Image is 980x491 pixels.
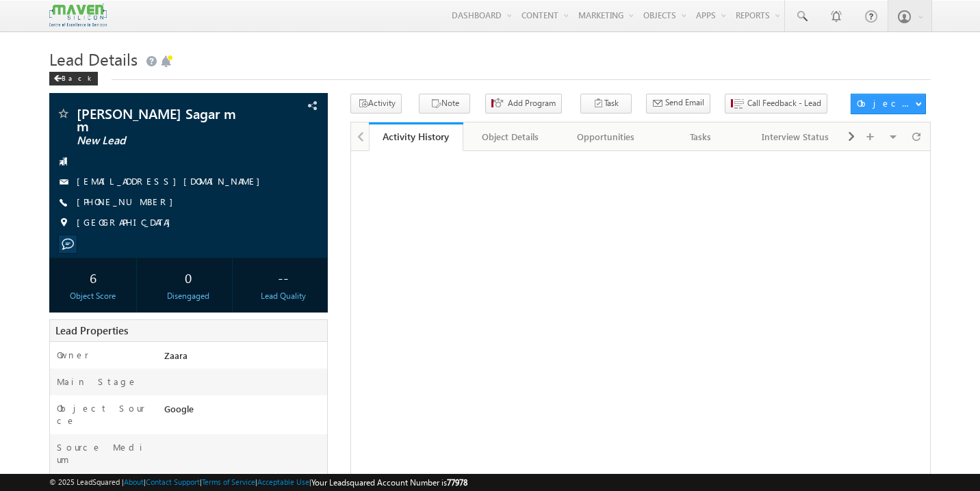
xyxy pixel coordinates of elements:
[49,476,467,489] span: © 2025 LeadSquared | | | | |
[857,97,915,109] div: Object Actions
[379,130,454,143] div: Activity History
[77,134,249,148] span: New Lead
[57,402,151,427] label: Object Source
[558,122,654,151] a: Opportunities
[654,122,749,151] a: Tasks
[49,71,105,83] a: Back
[77,175,267,187] a: [EMAIL_ADDRESS][DOMAIN_NAME]
[725,94,827,114] button: Call Feedback - Lead
[243,290,324,302] div: Lead Quality
[49,3,107,27] img: Custom Logo
[447,477,467,488] span: 77978
[760,129,831,145] div: Interview Status
[77,196,180,209] span: [PHONE_NUMBER]
[508,97,556,109] span: Add Program
[77,216,177,230] span: [GEOGRAPHIC_DATA]
[53,265,133,290] div: 6
[53,290,133,302] div: Object Score
[851,94,926,114] button: Object Actions
[49,72,98,85] div: Back
[57,349,89,361] label: Owner
[485,94,562,114] button: Add Program
[57,375,138,388] label: Main Stage
[463,122,558,151] a: Object Details
[350,94,402,114] button: Activity
[646,94,710,114] button: Send Email
[164,349,188,361] span: Zaara
[419,94,470,114] button: Note
[148,265,229,290] div: 0
[665,96,704,109] span: Send Email
[749,122,844,151] a: Interview Status
[55,323,128,337] span: Lead Properties
[580,94,632,114] button: Task
[161,402,327,421] div: Google
[243,265,324,290] div: --
[202,477,255,486] a: Terms of Service
[369,122,464,151] a: Activity History
[124,477,144,486] a: About
[146,477,200,486] a: Contact Support
[747,97,821,109] span: Call Feedback - Lead
[474,129,546,145] div: Object Details
[665,129,736,145] div: Tasks
[57,441,151,466] label: Source Medium
[569,129,641,145] div: Opportunities
[148,290,229,302] div: Disengaged
[311,477,467,488] span: Your Leadsquared Account Number is
[257,477,309,486] a: Acceptable Use
[49,48,138,70] span: Lead Details
[77,107,249,131] span: [PERSON_NAME] Sagar m m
